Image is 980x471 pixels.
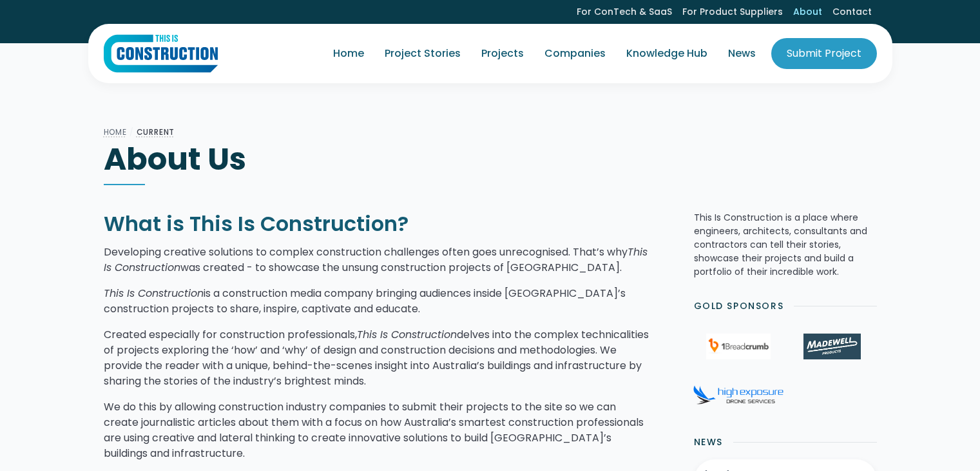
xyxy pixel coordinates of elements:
img: This Is Construction Logo [104,34,218,73]
img: 1Breadcrumb [706,334,771,359]
p: Developing creative solutions to complex construction challenges often goes unrecognised. That’s ... [104,245,653,276]
em: This Is Construction [104,286,204,301]
a: Project Stories [374,35,471,72]
p: We do this by allowing construction industry companies to submit their projects to the site so we... [104,399,653,461]
p: This Is Construction is a place where engineers, architects, consultants and contractors can tell... [694,211,877,279]
img: High Exposure [693,385,783,405]
div: / [127,125,137,140]
p: is a construction media company bringing audiences inside [GEOGRAPHIC_DATA]’s construction projec... [104,286,653,317]
a: Projects [471,35,534,72]
h1: About Us [104,140,877,179]
a: Knowledge Hub [616,35,718,72]
p: Created especially for construction professionals, delves into the complex technicalities of proj... [104,327,653,389]
a: Companies [534,35,616,72]
img: Madewell Products [803,334,860,359]
a: home [104,34,218,73]
h2: Gold Sponsors [694,299,784,313]
a: Current [137,126,175,137]
em: This Is Construction [357,327,457,342]
a: Home [104,126,127,137]
a: Submit Project [771,38,877,69]
div: Submit Project [787,46,861,61]
a: Home [323,35,374,72]
em: This Is Construction [104,245,648,275]
h2: What is This Is Construction? [104,211,653,237]
h2: News [694,436,723,449]
a: News [718,35,766,72]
